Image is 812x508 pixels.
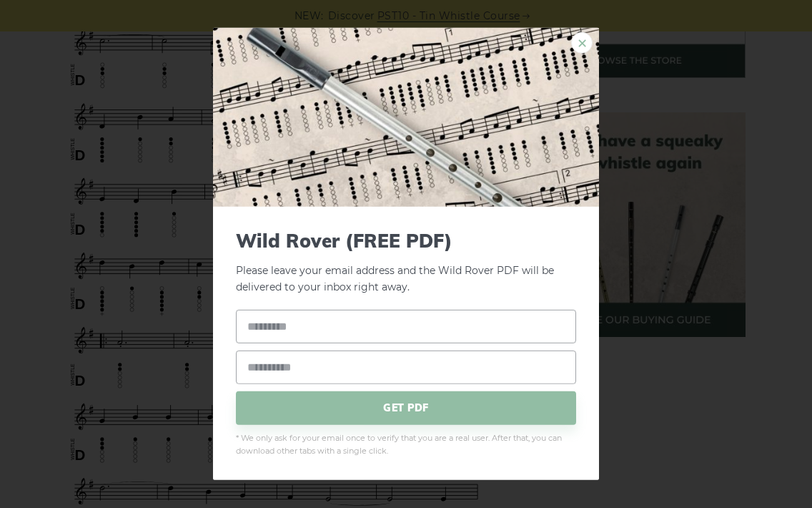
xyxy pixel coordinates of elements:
span: * We only ask for your email once to verify that you are a real user. After that, you can downloa... [236,431,576,457]
span: Wild Rover (FREE PDF) [236,230,576,252]
p: Please leave your email address and the Wild Rover PDF will be delivered to your inbox right away. [236,230,576,295]
a: × [571,32,593,54]
span: GET PDF [236,391,576,424]
img: Tin Whistle Tab Preview [213,28,599,207]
